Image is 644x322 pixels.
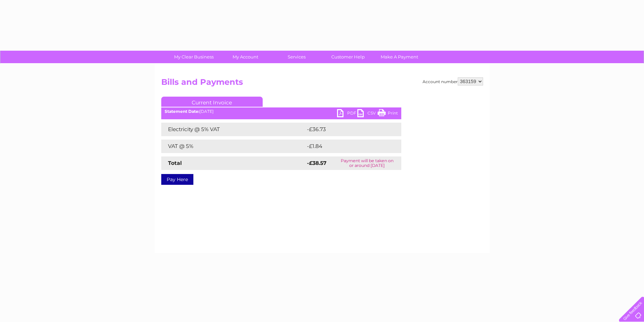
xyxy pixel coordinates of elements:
div: Account number [423,77,483,85]
a: Services [269,51,325,63]
div: [DATE] [161,109,401,114]
a: Print [378,109,398,119]
a: CSV [357,109,378,119]
h2: Bills and Payments [161,77,483,90]
a: Make A Payment [372,51,427,63]
td: Payment will be taken on or around [DATE] [333,156,401,170]
a: PDF [337,109,357,119]
a: Current Invoice [161,97,263,107]
a: My Account [217,51,273,63]
b: Statement Date: [165,109,199,114]
td: -£1.84 [305,140,386,153]
strong: Total [168,160,182,166]
td: -£36.73 [305,123,389,136]
td: Electricity @ 5% VAT [161,123,305,136]
td: VAT @ 5% [161,140,305,153]
a: Pay Here [161,174,193,185]
a: My Clear Business [166,51,222,63]
strong: -£38.57 [307,160,327,166]
a: Customer Help [320,51,376,63]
